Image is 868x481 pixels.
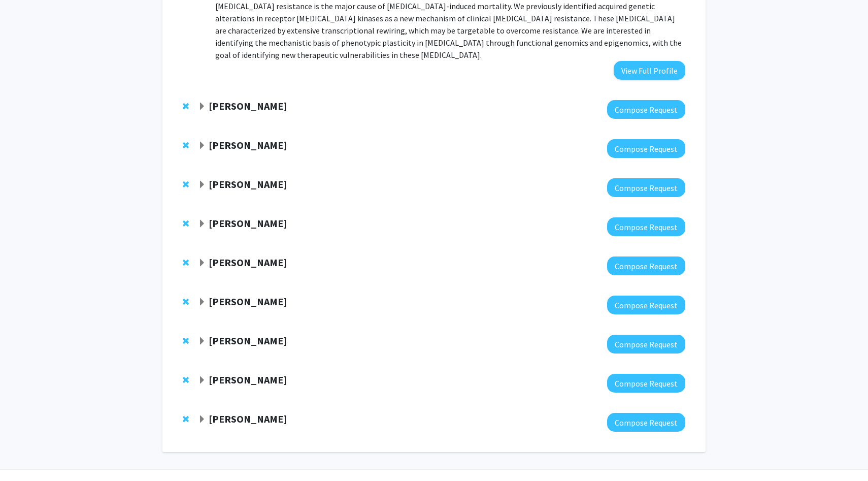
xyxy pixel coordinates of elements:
button: Compose Request to Bonnie Yeung-Luk [607,100,685,119]
span: Expand Karen Fleming Bookmark [198,181,206,189]
button: View Full Profile [614,61,685,80]
span: Expand Tara Deemyad Bookmark [198,337,206,345]
span: Expand Bonnie Yeung-Luk Bookmark [198,103,206,111]
span: Remove Ishan Barman from bookmarks [183,141,189,149]
span: Remove Bunmi Ogungbe from bookmarks [183,219,189,228]
span: Expand Bunmi Ogungbe Bookmark [198,220,206,228]
button: Compose Request to Gregory Kirk [607,256,685,275]
span: Remove Gregory Kirk from bookmarks [183,259,189,267]
span: Remove Lan Cheng from bookmarks [183,298,189,306]
span: Remove David Elbert from bookmarks [183,376,189,384]
span: Expand Raj Mukherjee Bookmark [198,415,206,424]
button: Compose Request to Ishan Barman [607,139,685,158]
span: Expand Gregory Kirk Bookmark [198,259,206,267]
strong: [PERSON_NAME] [209,178,287,190]
strong: [PERSON_NAME] [209,295,287,308]
span: Remove Raj Mukherjee from bookmarks [183,415,189,423]
button: Compose Request to Tara Deemyad [607,335,685,354]
button: Compose Request to Karen Fleming [607,178,685,197]
button: Compose Request to Lan Cheng [607,296,685,314]
button: Compose Request to Raj Mukherjee [607,413,685,432]
button: Compose Request to David Elbert [607,374,685,393]
span: Remove Bonnie Yeung-Luk from bookmarks [183,102,189,110]
strong: [PERSON_NAME] [209,334,287,347]
strong: [PERSON_NAME] [209,256,287,269]
strong: [PERSON_NAME] [209,100,287,112]
strong: [PERSON_NAME] [209,217,287,230]
strong: [PERSON_NAME] [209,412,287,425]
strong: [PERSON_NAME] [209,139,287,151]
button: Compose Request to Bunmi Ogungbe [607,217,685,236]
span: Expand Ishan Barman Bookmark [198,142,206,150]
span: Remove Tara Deemyad from bookmarks [183,337,189,345]
span: Expand David Elbert Bookmark [198,376,206,384]
strong: [PERSON_NAME] [209,373,287,386]
span: Remove Karen Fleming from bookmarks [183,180,189,188]
iframe: Chat [8,435,43,473]
span: Expand Lan Cheng Bookmark [198,298,206,306]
